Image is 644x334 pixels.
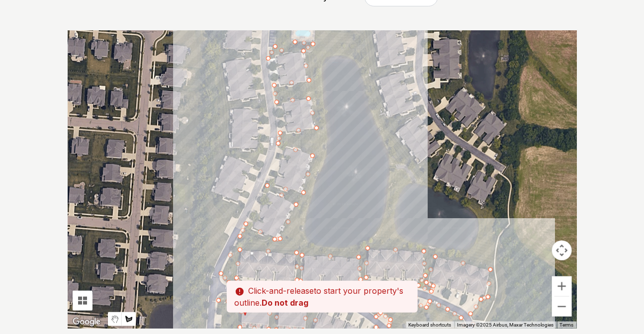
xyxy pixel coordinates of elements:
a: Terms (opens in new tab) [560,322,574,328]
button: Tilt map [73,291,92,311]
span: Imagery ©2025 Airbus, Maxar Technologies [458,322,554,328]
button: Draw a shape [122,312,136,326]
span: Click-and-release [249,286,314,296]
img: Google [70,316,103,329]
button: Stop drawing [108,312,122,326]
a: Open this area in Google Maps (opens a new window) [70,316,103,329]
button: Zoom out [552,297,572,317]
strong: Do not drag [262,298,309,308]
button: Map camera controls [552,241,572,260]
p: to start your property's outline. [227,281,418,313]
button: Zoom in [552,276,572,296]
button: Keyboard shortcuts [409,322,452,329]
